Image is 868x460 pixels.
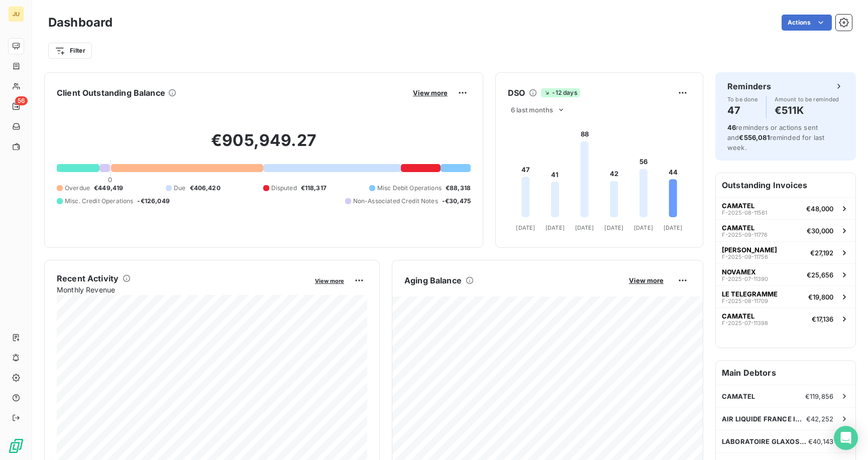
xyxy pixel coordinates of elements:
[57,87,165,99] h6: Client Outstanding Balance
[626,276,667,285] button: View more
[664,224,683,231] tspan: [DATE]
[808,437,833,445] span: €40,143
[805,392,833,400] span: €119,856
[722,210,767,216] span: F-2025-08-11561
[806,415,833,423] span: €42,252
[57,284,308,295] span: Monthly Revenue
[722,246,777,254] span: [PERSON_NAME]
[315,277,344,284] span: View more
[782,15,832,31] button: Actions
[353,197,438,206] span: Non-Associated Credit Notes
[629,276,664,284] span: View more
[716,219,855,241] button: CAMATELF-2025-09-11776€30,000
[722,268,756,276] span: NOVAMEX
[410,88,451,97] button: View more
[65,184,90,193] span: Overdue
[301,184,327,193] span: €118,317
[807,271,833,279] span: €25,656
[722,298,768,304] span: F-2025-08-11709
[48,43,92,59] button: Filter
[516,224,535,231] tspan: [DATE]
[413,89,448,97] span: View more
[722,224,754,232] span: CAMATEL
[634,224,653,231] tspan: [DATE]
[511,106,553,114] span: 6 last months
[312,276,347,285] button: View more
[812,315,833,323] span: €17,136
[716,173,855,197] h6: Outstanding Invoices
[508,87,525,99] h6: DSO
[48,14,113,32] h3: Dashboard
[575,224,594,231] tspan: [DATE]
[8,438,24,454] img: Logo LeanPay
[808,293,833,301] span: €19,800
[604,224,623,231] tspan: [DATE]
[722,202,754,210] span: CAMATEL
[57,272,119,284] h6: Recent Activity
[722,276,768,282] span: F-2025-07-11390
[65,197,133,206] span: Misc. Credit Operations
[174,184,185,193] span: Due
[716,263,855,285] button: NOVAMEXF-2025-07-11390€25,656
[716,361,855,385] h6: Main Debtors
[722,312,754,320] span: CAMATEL
[807,227,833,235] span: €30,000
[546,224,565,231] tspan: [DATE]
[722,232,768,238] span: F-2025-09-11776
[775,96,839,102] span: Amount to be reminded
[108,176,112,184] span: 0
[716,285,855,308] button: LE TELEGRAMMEF-2025-08-11709€19,800
[446,184,471,193] span: €88,318
[727,96,758,102] span: To be done
[442,197,471,206] span: -€30,475
[8,6,24,22] div: JU
[727,123,736,131] span: 46
[806,205,833,213] span: €48,000
[775,102,839,118] h4: €511K
[722,320,768,326] span: F-2025-07-11398
[716,308,855,330] button: CAMATELF-2025-07-11398€17,136
[377,184,442,193] span: Misc Debit Operations
[716,197,855,219] button: CAMATELF-2025-08-11561€48,000
[57,130,471,161] h2: €905,949.27
[94,184,123,193] span: €449,419
[716,241,855,263] button: [PERSON_NAME]F-2025-09-11756€27,192
[137,197,169,206] span: -€126,049
[727,123,824,151] span: reminders or actions sent and reminded for last week.
[727,102,758,118] h4: 47
[722,415,806,423] span: AIR LIQUIDE FRANCE INDUSTRIE
[834,426,858,450] div: Open Intercom Messenger
[722,392,755,400] span: CAMATEL
[739,133,770,141] span: €556,081
[722,437,808,445] span: LABORATOIRE GLAXOSMITHKLINE
[404,274,462,286] h6: Aging Balance
[810,249,833,257] span: €27,192
[541,88,580,97] span: -12 days
[15,96,28,105] span: 56
[190,184,221,193] span: €406,420
[727,80,771,92] h6: Reminders
[271,184,297,193] span: Disputed
[722,254,768,260] span: F-2025-09-11756
[722,290,778,298] span: LE TELEGRAMME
